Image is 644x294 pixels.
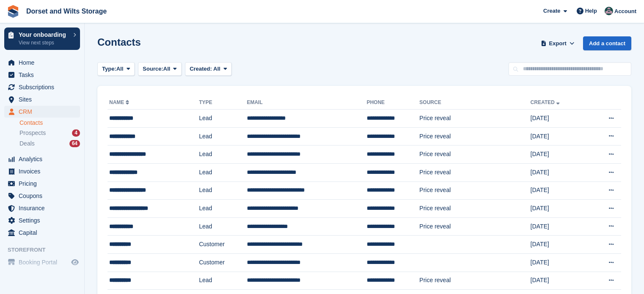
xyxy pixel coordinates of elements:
[19,153,69,165] span: Analytics
[19,81,69,93] span: Subscriptions
[4,81,80,93] a: menu
[69,140,80,147] div: 64
[583,36,631,50] a: Add a contact
[4,106,80,118] a: menu
[539,36,576,50] button: Export
[531,146,588,164] td: [DATE]
[585,7,597,15] span: Help
[19,129,46,137] span: Prospects
[4,165,80,177] a: menu
[102,65,116,73] span: Type:
[19,202,69,214] span: Insurance
[420,200,531,218] td: Price reveal
[614,7,636,16] span: Account
[4,69,80,81] a: menu
[531,181,588,200] td: [DATE]
[19,178,69,190] span: Pricing
[19,32,69,38] p: Your onboarding
[199,146,247,164] td: Lead
[605,7,613,15] img: Steph Chick
[420,96,531,110] th: Source
[7,5,19,18] img: stora-icon-8386f47178a22dfd0bd8f6a31ec36ba5ce8667c1dd55bd0f319d3a0aa187defe.svg
[116,65,124,73] span: All
[19,139,80,148] a: Deals 64
[19,119,80,127] a: Contacts
[23,4,110,18] a: Dorset and Wilts Storage
[549,39,567,48] span: Export
[543,7,560,15] span: Create
[19,227,69,239] span: Capital
[19,57,69,69] span: Home
[531,110,588,128] td: [DATE]
[531,163,588,181] td: [DATE]
[531,127,588,146] td: [DATE]
[97,62,135,76] button: Type: All
[138,62,182,76] button: Source: All
[420,272,531,290] td: Price reveal
[97,36,141,48] h1: Contacts
[199,163,247,181] td: Lead
[199,96,247,110] th: Type
[531,272,588,290] td: [DATE]
[19,39,69,47] p: View next steps
[72,129,80,137] div: 4
[4,153,80,165] a: menu
[8,246,84,254] span: Storefront
[19,140,35,148] span: Deals
[199,272,247,290] td: Lead
[367,96,420,110] th: Phone
[4,202,80,214] a: menu
[420,110,531,128] td: Price reveal
[247,96,367,110] th: Email
[199,110,247,128] td: Lead
[199,236,247,254] td: Customer
[19,93,69,105] span: Sites
[4,27,80,50] a: Your onboarding View next steps
[185,62,232,76] button: Created: All
[213,66,221,72] span: All
[4,190,80,202] a: menu
[531,236,588,254] td: [DATE]
[420,163,531,181] td: Price reveal
[19,106,69,118] span: CRM
[4,256,80,268] a: menu
[420,181,531,200] td: Price reveal
[190,66,212,72] span: Created:
[19,69,69,81] span: Tasks
[19,165,69,177] span: Invoices
[199,253,247,272] td: Customer
[19,214,69,226] span: Settings
[199,181,247,200] td: Lead
[199,127,247,146] td: Lead
[109,99,131,105] a: Name
[420,127,531,146] td: Price reveal
[143,65,163,73] span: Source:
[4,178,80,190] a: menu
[19,190,69,202] span: Coupons
[531,253,588,272] td: [DATE]
[531,217,588,236] td: [DATE]
[70,257,80,267] a: Preview store
[531,99,561,105] a: Created
[199,200,247,218] td: Lead
[199,217,247,236] td: Lead
[4,214,80,226] a: menu
[531,200,588,218] td: [DATE]
[19,256,69,268] span: Booking Portal
[420,217,531,236] td: Price reveal
[19,129,80,137] a: Prospects 4
[163,65,171,73] span: All
[420,146,531,164] td: Price reveal
[4,57,80,69] a: menu
[4,93,80,105] a: menu
[4,227,80,239] a: menu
